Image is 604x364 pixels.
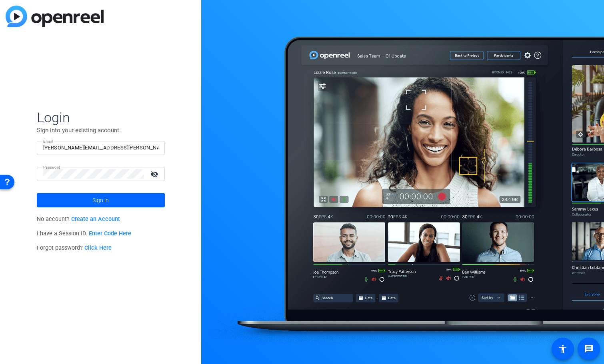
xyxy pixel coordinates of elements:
[43,143,158,153] input: Enter Email Address
[37,109,165,126] span: Login
[134,171,141,177] img: npw-badge-icon-locked.svg
[37,230,132,237] span: I have a Session ID.
[558,344,568,354] mat-icon: accessibility
[37,193,165,207] button: Sign in
[71,216,120,223] a: Create an Account
[37,245,112,251] span: Forgot password?
[6,6,104,27] img: blue-gradient.svg
[37,126,165,135] p: Sign into your existing account.
[43,165,60,169] mat-label: Password
[89,230,131,237] a: Enter Code Here
[37,216,120,223] span: No account?
[92,190,109,210] span: Sign in
[84,245,112,251] a: Click Here
[584,344,594,354] mat-icon: message
[43,139,53,143] mat-label: Email
[146,168,165,180] mat-icon: visibility_off
[148,145,154,151] img: npw-badge-icon-locked.svg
